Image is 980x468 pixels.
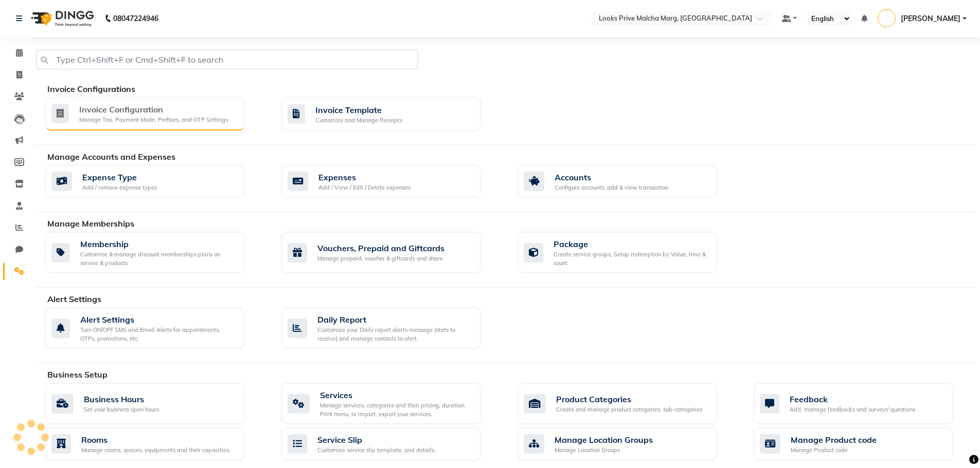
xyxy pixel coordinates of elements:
[556,393,702,405] div: Product Categories
[113,4,158,33] b: 08047224946
[46,308,266,348] a: Alert SettingsTurn ON/OFF SMS and Email Alerts for appointments, OTPs, promotions, etc.
[82,171,157,183] div: Expense Type
[754,383,975,424] a: FeedbackAdd, manage feedbacks and surveys' questions
[317,254,444,263] div: Manage prepaid, voucher & giftcards and share
[282,98,503,130] a: Invoice TemplateCustomize and Manage Receipts
[556,405,702,414] div: Create and manage product categories, sub-categories
[317,446,436,455] div: Customize service slip template, and details.
[81,434,230,446] div: Rooms
[320,401,472,418] div: Manage services, categories and their pricing, duration. Print menu, or import, export your servi...
[318,171,411,183] div: Expenses
[518,383,739,424] a: Product CategoriesCreate and manage product categories, sub-categories
[26,4,97,33] img: logo
[81,446,230,455] div: Manage rooms, spaces, equipments and their capacities.
[282,308,503,348] a: Daily ReportCustomize your Daily report alerts message (stats to receive) and manage contacts to ...
[317,242,444,254] div: Vouchers, Prepaid and Giftcards
[315,116,402,125] div: Customize and Manage Receipts
[518,428,739,460] a: Manage Location GroupsManage Location Groups
[80,326,236,343] div: Turn ON/OFF SMS and Email Alerts for appointments, OTPs, promotions, etc.
[555,171,668,183] div: Accounts
[554,238,708,250] div: Package
[791,434,877,446] div: Manage Product code
[282,165,503,198] a: ExpensesAdd / View / Edit / Delete expenses
[878,9,896,27] img: Ashish Chaurasia
[318,183,411,192] div: Add / View / Edit / Delete expenses
[84,405,159,414] div: Set your business open hours
[79,116,228,124] div: Manage Tax, Payment Mode, Prefixes, and OTP Settings
[46,165,266,198] a: Expense TypeAdd / remove expense types
[554,250,708,267] div: Create service groups, Setup redemption by Value, time & count
[46,98,266,130] a: Invoice ConfigurationManage Tax, Payment Mode, Prefixes, and OTP Settings
[36,50,418,69] input: Type Ctrl+Shift+F or Cmd+Shift+F to search
[754,428,975,460] a: Manage Product codeManage Product code
[790,405,915,414] div: Add, manage feedbacks and surveys' questions
[82,183,157,192] div: Add / remove expense types
[80,250,236,267] div: Customise & manage discount memberships plans on service & products
[317,313,472,326] div: Daily Report
[46,232,266,273] a: MembershipCustomise & manage discount memberships plans on service & products
[791,446,877,455] div: Manage Product code
[315,104,402,116] div: Invoice Template
[901,13,960,24] span: [PERSON_NAME]
[320,389,472,401] div: Services
[80,238,236,250] div: Membership
[555,183,668,192] div: Configure accounts, add & view transaction
[317,326,472,343] div: Customize your Daily report alerts message (stats to receive) and manage contacts to alert.
[518,165,739,198] a: AccountsConfigure accounts, add & view transaction
[46,428,266,460] a: RoomsManage rooms, spaces, equipments and their capacities.
[84,393,159,405] div: Business Hours
[79,103,228,116] div: Invoice Configuration
[282,428,503,460] a: Service SlipCustomize service slip template, and details.
[518,232,739,273] a: PackageCreate service groups, Setup redemption by Value, time & count
[555,434,653,446] div: Manage Location Groups
[282,383,503,424] a: ServicesManage services, categories and their pricing, duration. Print menu, or import, export yo...
[282,232,503,273] a: Vouchers, Prepaid and GiftcardsManage prepaid, voucher & giftcards and share
[80,313,236,326] div: Alert Settings
[317,434,436,446] div: Service Slip
[790,393,915,405] div: Feedback
[46,383,266,424] a: Business HoursSet your business open hours
[555,446,653,455] div: Manage Location Groups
